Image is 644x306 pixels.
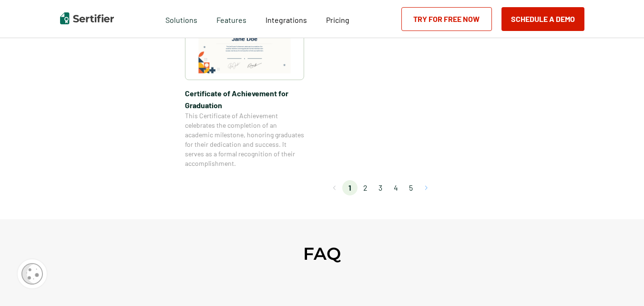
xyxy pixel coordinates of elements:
a: Integrations [266,13,307,25]
a: Certificate of Achievement for GraduationCertificate of Achievement for GraduationThis Certificat... [185,1,304,168]
span: This Certificate of Achievement celebrates the completion of an academic milestone, honoring grad... [185,111,304,168]
a: Pricing [326,13,349,25]
img: Cookie Popup Icon [21,263,43,285]
a: Try for Free Now [401,7,492,31]
span: Features [216,13,246,25]
button: Schedule a Demo [501,7,584,31]
li: page 4 [388,180,403,195]
button: Go to next page [419,180,434,195]
li: page 1 [342,180,358,195]
h2: FAQ [303,243,341,264]
img: Sertifier | Digital Credentialing Platform [60,12,114,24]
li: page 5 [403,180,419,195]
span: Solutions [165,13,197,25]
span: Pricing [326,15,349,24]
span: Certificate of Achievement for Graduation [185,87,304,111]
li: page 3 [373,180,388,195]
img: Certificate of Achievement for Graduation [198,8,291,73]
span: Integrations [266,15,307,24]
li: page 2 [358,180,373,195]
iframe: Chat Widget [596,260,644,306]
button: Go to previous page [327,180,342,195]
